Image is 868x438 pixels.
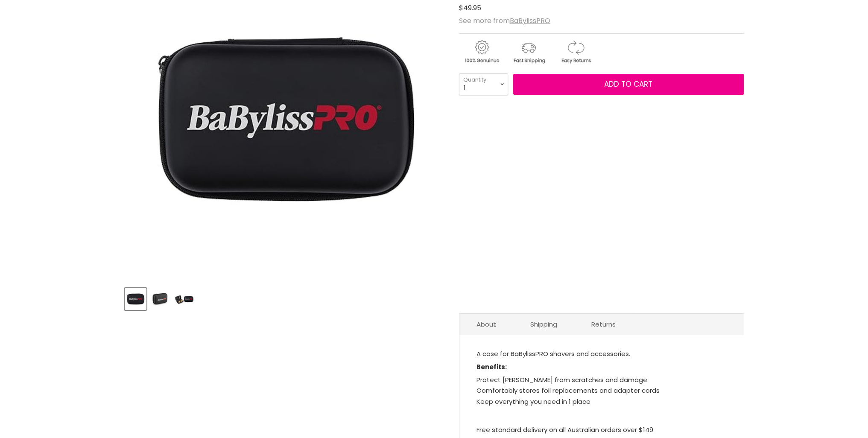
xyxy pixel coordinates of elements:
[506,39,551,65] img: shipping.gif
[150,289,170,309] img: BaBylissPRO Foil Shaver Carrying Case
[476,349,630,358] span: A case for BaBylissPRO shavers and accessories.
[510,16,550,26] a: BaBylissPRO
[553,39,598,65] img: returns.gif
[574,314,633,335] a: Returns
[476,362,507,371] span: Benefits:
[459,39,504,65] img: genuine.gif
[126,289,146,309] img: BaBylissPRO Foil Shaver Carrying Case
[459,3,481,13] span: $49.95
[513,74,744,95] button: Add to cart
[476,397,590,406] span: Keep everything you need in 1 place
[125,288,146,310] button: BaBylissPRO Foil Shaver Carrying Case
[123,286,445,310] div: Product thumbnails
[459,314,513,335] a: About
[604,79,652,89] span: Add to cart
[513,314,574,335] a: Shipping
[476,375,647,384] span: Protect [PERSON_NAME] from scratches and damage
[173,288,195,310] button: BaBylissPRO Foil Shaver Carrying Case
[459,73,508,95] select: Quantity
[174,289,194,309] img: BaBylissPRO Foil Shaver Carrying Case
[149,288,171,310] button: BaBylissPRO Foil Shaver Carrying Case
[476,386,660,395] span: Comfortably stores foil replacements and adapter cords
[459,16,550,26] span: See more from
